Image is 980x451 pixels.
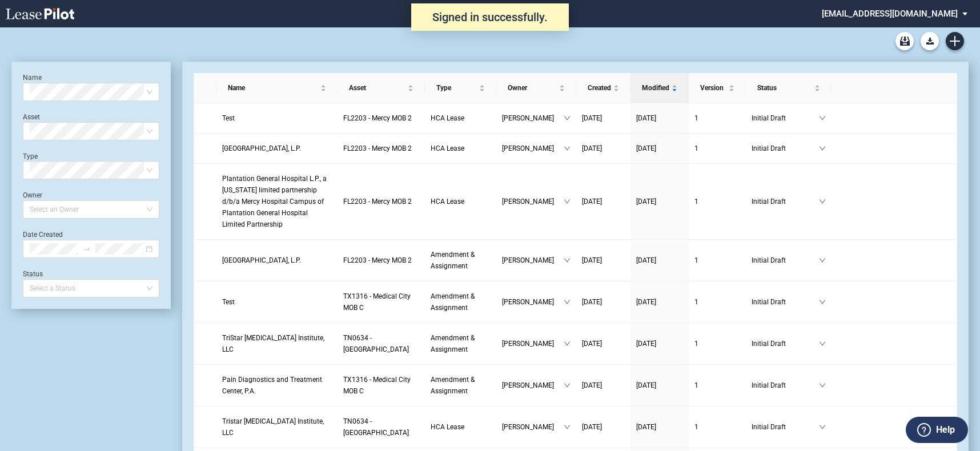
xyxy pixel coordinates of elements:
span: share-alt [905,382,913,390]
span: Plantation General Hospital, L.P. [222,144,301,152]
th: Status [746,73,832,103]
a: 1 [694,112,740,124]
span: 1 [694,144,698,152]
span: [DATE] [582,144,602,152]
a: Amendment & Assignment [431,374,491,397]
label: Status [23,270,43,278]
span: TN0634 - Physicians Park [343,334,409,353]
span: TriStar Joint Replacement Institute, LLC [222,334,324,353]
span: [DATE] [582,256,602,264]
label: Date Created [23,231,63,239]
div: Signed in successfully. [411,3,569,31]
a: [DATE] [636,196,683,207]
span: download [890,382,897,389]
a: Test [222,112,332,124]
span: down [819,299,826,305]
span: HCA Lease [431,198,464,206]
span: download [890,340,897,347]
span: edit [875,299,882,305]
button: Help [906,417,968,443]
th: Name [216,73,338,103]
a: TN0634 - [GEOGRAPHIC_DATA] [343,416,419,438]
span: [DATE] [636,144,656,152]
span: Status [757,82,812,94]
span: share-alt [905,424,913,432]
span: download [890,424,897,430]
span: TN0634 - Physicians Park [343,417,409,437]
span: [PERSON_NAME] [502,196,564,207]
span: TX1316 - Medical City MOB C [343,292,411,312]
span: FL2203 - Mercy MOB 2 [343,256,412,264]
span: Amendment & Assignment [431,334,475,353]
a: FL2203 - Mercy MOB 2 [343,255,419,266]
span: share-alt [905,115,913,123]
a: TX1316 - Medical City MOB C [343,291,419,313]
a: [DATE] [582,255,625,266]
span: Initial Draft [752,255,819,266]
a: Pain Diagnostics and Treatment Center, P.A. [222,374,332,397]
button: Download Blank Form [921,32,939,50]
span: [DATE] [636,381,656,389]
span: Tristar Joint Replacement Institute, LLC [222,417,324,437]
span: HCA Lease [431,114,464,122]
span: [DATE] [636,198,656,206]
span: download [890,257,897,264]
a: HCA Lease [431,112,491,124]
a: HCA Lease [431,143,491,154]
a: 1 [694,380,740,391]
a: [DATE] [582,196,625,207]
span: 1 [694,256,698,264]
span: 1 [694,298,698,306]
span: 1 [694,340,698,348]
span: 1 [694,198,698,206]
span: [DATE] [636,298,656,306]
th: Version [689,73,746,103]
span: Plantation General Hospital, L.P. [222,256,301,264]
span: [PERSON_NAME] [502,112,564,124]
label: Type [23,152,38,160]
span: down [819,198,826,205]
span: [DATE] [636,340,656,348]
a: [DATE] [636,380,683,391]
span: [PERSON_NAME] [502,338,564,349]
span: share-alt [905,145,913,153]
span: swap-right [83,245,91,253]
md-menu: Download Blank Form List [917,32,942,50]
a: TX1316 - Medical City MOB C [343,374,419,397]
span: edit [875,340,882,347]
span: FL2203 - Mercy MOB 2 [343,198,412,206]
a: HCA Lease [431,421,491,433]
span: down [564,257,571,264]
a: [DATE] [582,143,625,154]
a: Plantation General Hospital L.P., a [US_STATE] limited partnership d/b/a Mercy Hospital Campus of... [222,173,332,230]
span: Initial Draft [752,380,819,391]
span: [PERSON_NAME] [502,380,564,391]
span: 1 [694,381,698,389]
a: FL2203 - Mercy MOB 2 [343,196,419,207]
span: [PERSON_NAME] [502,143,564,154]
span: down [564,299,571,305]
span: [DATE] [636,114,656,122]
th: Type [425,73,496,103]
span: [DATE] [582,298,602,306]
span: down [564,340,571,347]
a: 1 [694,296,740,308]
span: Modified [642,82,669,94]
span: Test [222,298,235,306]
span: [DATE] [582,198,602,206]
span: download [890,198,897,205]
a: FL2203 - Mercy MOB 2 [343,143,419,154]
span: FL2203 - Mercy MOB 2 [343,144,412,152]
span: HCA Lease [431,144,464,152]
span: Initial Draft [752,338,819,349]
a: Amendment & Assignment [431,332,491,355]
span: Plantation General Hospital L.P., a Delaware limited partnership d/b/a Mercy Hospital Campus of P... [222,175,327,228]
span: TX1316 - Medical City MOB C [343,376,411,395]
a: [DATE] [636,421,683,433]
span: edit [875,115,882,122]
a: [DATE] [636,296,683,308]
a: Create new document [946,32,964,50]
span: Created [588,82,611,94]
span: down [564,115,571,122]
span: Amendment & Assignment [431,251,475,270]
